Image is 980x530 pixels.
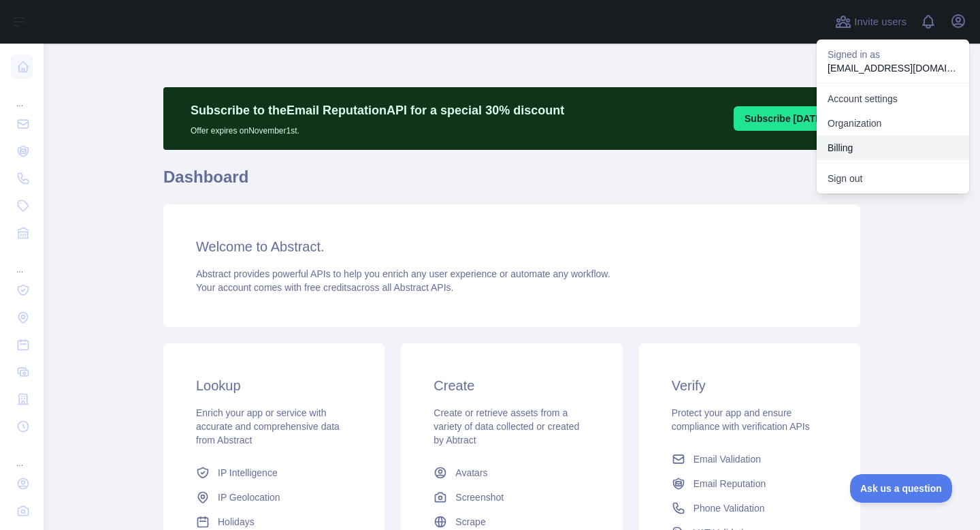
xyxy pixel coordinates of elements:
a: Organization [817,111,969,136]
h3: Create [434,376,589,395]
a: Avatars [428,461,595,485]
iframe: Toggle Customer Support [850,474,953,503]
span: Email Validation [693,452,761,466]
h3: Verify [672,376,828,395]
button: Sign out [817,166,969,191]
p: [EMAIL_ADDRESS][DOMAIN_NAME] [828,61,958,75]
button: Billing [817,136,969,160]
span: IP Geolocation [218,490,280,504]
h1: Dashboard [163,166,860,199]
a: Screenshot [428,485,595,510]
span: Email Reputation [693,477,766,490]
span: Avatars [455,466,487,480]
button: Invite users [832,11,909,33]
a: Account settings [817,87,969,111]
a: Email Reputation [666,471,833,496]
a: IP Intelligence [191,461,357,485]
span: Protect your app and ensure compliance with verification APIs [672,407,810,432]
span: Create or retrieve assets from a variety of data collected or created by Abtract [434,407,579,446]
a: Phone Validation [666,496,833,520]
h3: Lookup [196,376,352,395]
span: Screenshot [455,490,504,504]
span: free credits [304,282,351,293]
h3: Welcome to Abstract. [196,237,828,256]
span: IP Intelligence [218,466,278,480]
span: Holidays [218,515,255,529]
span: Your account comes with across all Abstract APIs. [196,282,453,293]
a: IP Geolocation [191,485,357,510]
p: Offer expires on November 1st. [191,120,564,136]
div: ... [11,248,33,275]
span: Abstract provides powerful APIs to help you enrich any user experience or automate any workflow. [196,268,610,279]
div: ... [11,441,33,469]
span: Scrape [455,515,485,529]
p: Subscribe to the Email Reputation API for a special 30 % discount [191,101,564,120]
p: Signed in as [828,48,958,61]
a: Email Validation [666,447,833,471]
div: ... [11,82,33,109]
span: Invite users [854,14,906,30]
button: Subscribe [DATE] [734,106,836,131]
span: Phone Validation [693,501,765,515]
span: Enrich your app or service with accurate and comprehensive data from Abstract [196,407,340,446]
